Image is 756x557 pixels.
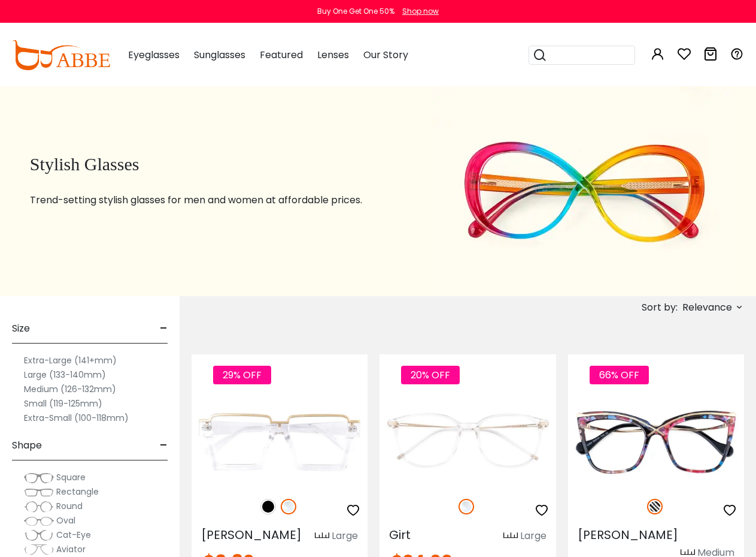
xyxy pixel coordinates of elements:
span: 20% OFF [401,366,460,384]
span: Lenses [317,48,349,62]
span: Eyeglasses [128,48,180,62]
img: size ruler [315,532,329,541]
img: Fclear Girt - TR ,Universal Bridge Fit [379,398,555,486]
span: Cat-Eye [56,529,91,541]
img: Clear [459,499,474,514]
span: 66% OFF [590,366,649,384]
span: Sort by: [642,300,678,314]
span: Shape [12,431,42,460]
span: Sunglasses [194,48,245,62]
span: Rectangle [56,486,99,498]
div: Large [520,529,546,543]
img: Black [260,499,276,514]
label: Extra-Small (100-118mm) [24,411,129,425]
label: Large (133-140mm) [24,368,106,382]
h1: Stylish Glasses [30,153,402,175]
span: Aviator [56,543,86,555]
img: Oval.png [24,515,54,527]
label: Small (119-125mm) [24,396,102,411]
span: Square [56,471,86,483]
label: Medium (126-132mm) [24,382,116,396]
span: Featured [260,48,303,62]
span: [PERSON_NAME] [201,526,302,543]
span: [PERSON_NAME] [578,526,678,543]
img: Rectangle.png [24,486,54,498]
img: Round.png [24,501,54,513]
span: Oval [56,514,75,526]
span: Size [12,314,30,343]
img: Aviator.png [24,544,54,556]
img: Pattern [647,499,663,514]
img: Square.png [24,472,54,484]
img: abbeglasses.com [12,40,110,70]
a: Shop now [396,6,439,16]
span: - [160,314,168,343]
img: stylish glasses [432,86,736,296]
span: 29% OFF [213,366,271,384]
span: Relevance [682,297,732,318]
img: Fclear Umbel - Plastic ,Universal Bridge Fit [192,398,368,486]
div: Shop now [402,6,439,17]
span: Girt [389,526,411,543]
label: Extra-Large (141+mm) [24,353,117,368]
p: Trend-setting stylish glasses for men and women at affordable prices. [30,193,402,207]
span: - [160,431,168,460]
img: Cat-Eye.png [24,529,54,541]
span: Our Story [363,48,408,62]
span: Round [56,500,83,512]
div: Large [332,529,358,543]
img: size ruler [503,532,518,541]
img: Pattern Mead - Acetate,Metal ,Universal Bridge Fit [568,398,744,486]
img: Clear [281,499,296,514]
div: Buy One Get One 50% [317,6,394,17]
